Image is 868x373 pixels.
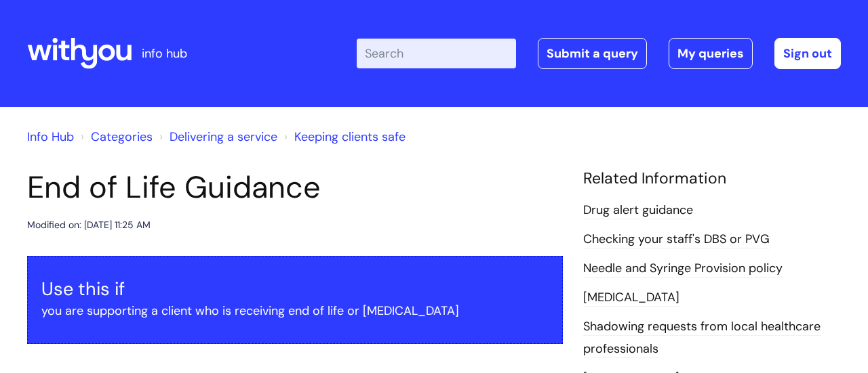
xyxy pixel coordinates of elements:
a: Sign out [774,38,841,69]
a: Drug alert guidance [583,202,693,219]
li: Keeping clients safe [281,126,406,148]
h3: Use this if [41,278,549,300]
a: Checking your staff's DBS or PVG [583,231,770,248]
div: | - [357,38,841,69]
a: Shadowing requests from local healthcare professionals [583,318,821,357]
div: Modified on: [DATE] 11:25 AM [27,217,151,234]
a: [MEDICAL_DATA] [583,289,679,307]
a: Delivering a service [170,129,277,145]
a: Info Hub [27,129,74,145]
a: Keeping clients safe [294,129,406,145]
li: Solution home [77,126,153,148]
h1: End of Life Guidance [27,169,563,206]
li: Delivering a service [156,126,277,148]
a: Categories [91,129,153,145]
a: My queries [669,38,753,69]
p: info hub [142,43,187,64]
a: Submit a query [538,38,647,69]
a: Needle and Syringe Provision policy [583,260,783,278]
p: you are supporting a client who is receiving end of life or [MEDICAL_DATA] [41,300,549,322]
input: Search [357,39,516,68]
h4: Related Information [583,169,841,188]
